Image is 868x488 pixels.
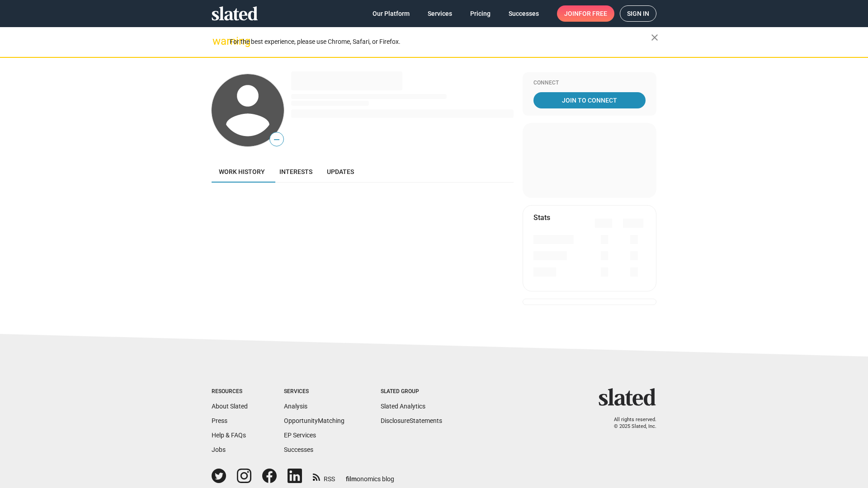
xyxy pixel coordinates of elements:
a: Successes [501,5,546,22]
a: Services [420,5,459,22]
a: EP Services [284,432,316,439]
a: Pricing [463,5,498,22]
a: Updates [320,161,361,183]
mat-card-title: Stats [533,213,550,222]
a: Successes [284,446,313,453]
a: Sign in [620,5,656,22]
span: Pricing [470,5,491,22]
span: Sign in [627,6,649,21]
span: Join To Connect [535,92,644,108]
span: Updates [327,168,354,175]
a: Help & FAQs [212,432,246,439]
span: Successes [509,5,539,22]
span: Join [564,5,607,22]
span: Our Platform [373,5,410,22]
mat-icon: warning [212,36,223,47]
a: Press [212,417,227,424]
p: All rights reserved. © 2025 Slated, Inc. [604,417,656,430]
div: Connect [533,80,646,87]
a: DisclosureStatements [381,417,442,424]
a: filmonomics blog [346,468,394,483]
a: RSS [313,469,335,483]
a: OpportunityMatching [284,417,344,424]
a: Our Platform [365,5,417,22]
a: Slated Analytics [381,403,425,410]
a: Join To Connect [533,92,646,108]
span: Services [428,5,452,22]
div: For the best experience, please use Chrome, Safari, or Firefox. [230,36,651,48]
a: Work history [212,161,272,183]
div: Resources [212,388,248,395]
span: — [270,134,283,145]
mat-icon: close [649,32,660,43]
span: Work history [219,168,265,175]
span: film [346,475,357,483]
a: Joinfor free [557,5,614,22]
a: About Slated [212,403,248,410]
div: Slated Group [381,388,442,395]
span: for free [579,5,607,22]
div: Services [284,388,344,395]
a: Interests [272,161,320,183]
a: Analysis [284,403,307,410]
span: Interests [279,168,312,175]
a: Jobs [212,446,226,453]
